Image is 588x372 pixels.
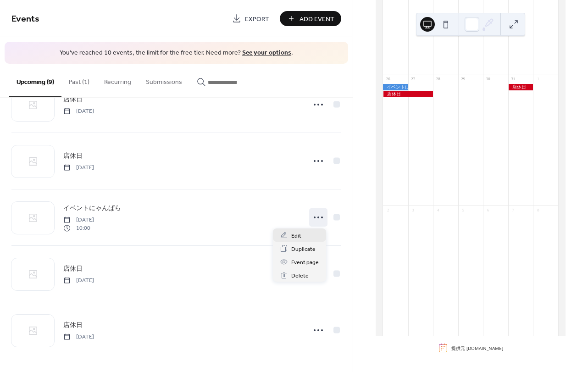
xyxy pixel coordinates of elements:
[63,276,94,284] span: [DATE]
[63,333,94,341] span: [DATE]
[14,49,339,58] span: You've reached 10 events, the limit for the free tier. Need more? .
[63,94,83,105] a: 店休日
[242,47,291,59] a: See your options
[63,264,83,273] span: 店休日
[63,94,83,104] span: 店休日
[63,203,121,213] a: イベントにゃんぱら
[63,163,94,172] span: [DATE]
[466,344,503,351] a: [DOMAIN_NAME]
[63,216,94,224] span: [DATE]
[63,224,94,233] span: 10:00
[410,76,416,82] div: 27
[97,64,139,96] button: Recurring
[63,263,83,274] a: 店休日
[535,207,541,213] div: 8
[385,207,391,213] div: 2
[508,84,533,90] div: 店休日
[63,320,83,330] span: 店休日
[383,84,408,90] div: イベントにゃんぱら
[63,203,121,213] span: イベントにゃんぱら
[61,64,97,96] button: Past (1)
[63,150,83,161] a: 店休日
[11,10,39,28] span: Events
[225,11,276,26] a: Export
[435,76,441,82] div: 28
[245,14,269,24] span: Export
[485,76,491,82] div: 30
[291,258,319,267] span: Event page
[451,344,503,351] div: 提供元
[435,207,441,213] div: 4
[485,207,491,213] div: 6
[291,271,309,281] span: Delete
[460,207,466,213] div: 5
[63,320,83,330] a: 店休日
[291,244,316,254] span: Duplicate
[383,91,433,97] div: 店休日
[139,64,189,96] button: Submissions
[510,207,516,213] div: 7
[385,76,391,82] div: 26
[9,64,61,97] button: Upcoming (9)
[535,76,541,82] div: 1
[63,107,94,115] span: [DATE]
[460,76,466,82] div: 29
[510,76,516,82] div: 31
[410,207,416,213] div: 3
[63,151,83,161] span: 店休日
[291,231,301,241] span: Edit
